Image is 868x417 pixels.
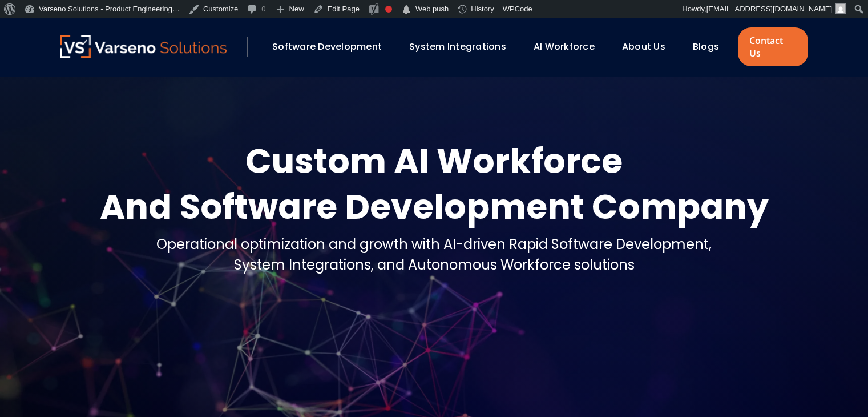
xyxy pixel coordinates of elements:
[738,27,808,66] a: Contact Us
[528,37,611,57] div: AI Workforce
[60,35,227,58] a: Varseno Solutions – Product Engineering & IT Services
[385,6,392,13] div: Needs improvement
[534,40,595,53] a: AI Workforce
[156,255,712,275] div: System Integrations, and Autonomous Workforce solutions
[272,40,382,53] a: Software Development
[156,234,712,255] div: Operational optimization and growth with AI-driven Rapid Software Development,
[616,37,681,57] div: About Us
[60,35,227,58] img: Varseno Solutions – Product Engineering & IT Services
[267,37,398,57] div: Software Development
[403,37,522,57] div: System Integrations
[401,2,412,18] span: 
[409,40,506,53] a: System Integrations
[693,40,719,53] a: Blogs
[622,40,665,53] a: About Us
[706,5,832,13] span: [EMAIL_ADDRESS][DOMAIN_NAME]
[687,37,735,57] div: Blogs
[100,184,769,230] div: And Software Development Company
[100,138,769,184] div: Custom AI Workforce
